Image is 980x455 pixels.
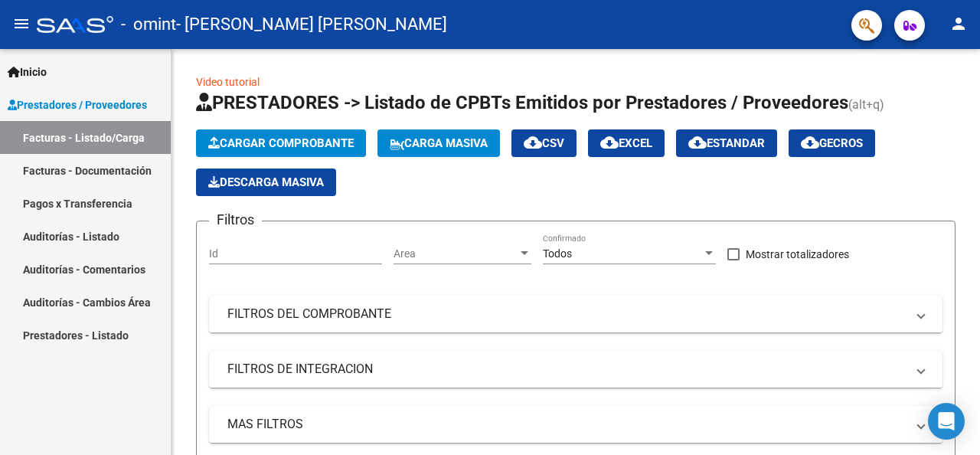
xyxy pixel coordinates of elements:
[600,133,619,152] mat-icon: cloud_download
[524,136,564,150] span: CSV
[196,169,336,196] app-download-masive: Descarga masiva de comprobantes (adjuntos)
[848,97,884,112] span: (alt+q)
[8,97,147,113] span: Prestadores / Proveedores
[949,15,968,33] mat-icon: person
[801,136,863,150] span: Gecros
[196,76,260,88] a: Video tutorial
[543,247,572,260] span: Todos
[209,296,942,332] mat-expansion-panel-header: FILTROS DEL COMPROBANTE
[196,129,366,157] button: Cargar Comprobante
[208,136,354,150] span: Cargar Comprobante
[390,136,488,150] span: Carga Masiva
[209,209,262,231] h3: Filtros
[227,416,906,433] mat-panel-title: MAS FILTROS
[928,403,965,440] div: Open Intercom Messenger
[746,245,849,264] span: Mostrar totalizadores
[588,129,665,157] button: EXCEL
[600,136,652,150] span: EXCEL
[121,8,176,41] span: - omint
[209,406,942,443] mat-expansion-panel-header: MAS FILTROS
[511,129,577,157] button: CSV
[789,129,875,157] button: Gecros
[208,175,324,189] span: Descarga Masiva
[227,361,906,378] mat-panel-title: FILTROS DE INTEGRACION
[801,133,819,152] mat-icon: cloud_download
[176,8,447,41] span: - [PERSON_NAME] [PERSON_NAME]
[196,169,336,196] button: Descarga Masiva
[377,129,500,157] button: Carga Masiva
[688,133,707,152] mat-icon: cloud_download
[227,306,906,322] mat-panel-title: FILTROS DEL COMPROBANTE
[196,92,848,113] span: PRESTADORES -> Listado de CPBTs Emitidos por Prestadores / Proveedores
[524,133,542,152] mat-icon: cloud_download
[12,15,31,33] mat-icon: menu
[8,64,47,80] span: Inicio
[676,129,777,157] button: Estandar
[209,351,942,388] mat-expansion-panel-header: FILTROS DE INTEGRACION
[394,247,518,260] span: Area
[688,136,765,150] span: Estandar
